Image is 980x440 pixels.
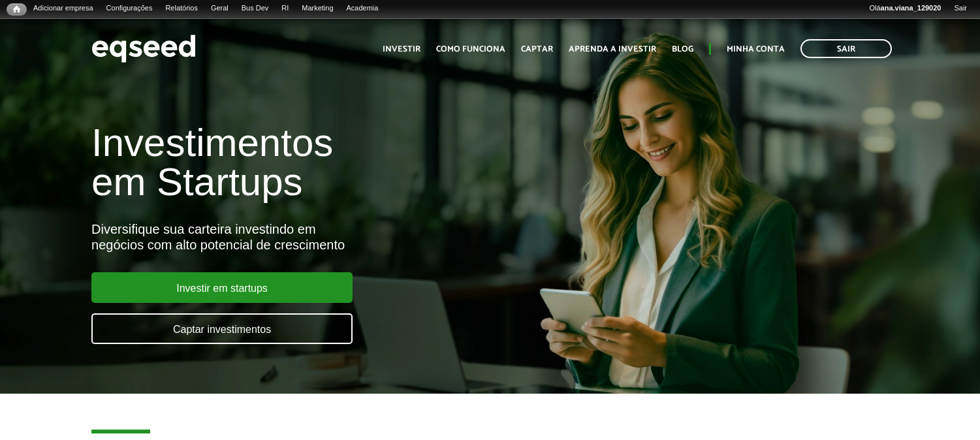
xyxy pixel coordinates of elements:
a: Academia [340,3,385,14]
img: EqSeed [91,31,196,66]
a: RI [275,3,295,14]
a: Sair [947,3,973,14]
h1: Investimentos em Startups [91,123,562,202]
strong: ana.viana_129020 [881,4,941,12]
a: Oláana.viana_129020 [863,3,948,14]
a: Captar [521,45,553,54]
a: Blog [672,45,693,54]
a: Investir em startups [91,272,353,303]
a: Configurações [100,3,159,14]
div: Diversifique sua carteira investindo em negócios com alto potencial de crescimento [91,221,562,253]
span: Início [13,5,20,14]
a: Aprenda a investir [569,45,656,54]
a: Minha conta [727,45,785,54]
a: Captar investimentos [91,313,353,344]
a: Bus Dev [235,3,276,14]
a: Sair [800,39,892,58]
a: Adicionar empresa [27,3,100,14]
a: Como funciona [436,45,505,54]
a: Início [7,3,27,16]
a: Marketing [295,3,340,14]
a: Geral [204,3,235,14]
a: Investir [383,45,420,54]
a: Relatórios [159,3,204,14]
